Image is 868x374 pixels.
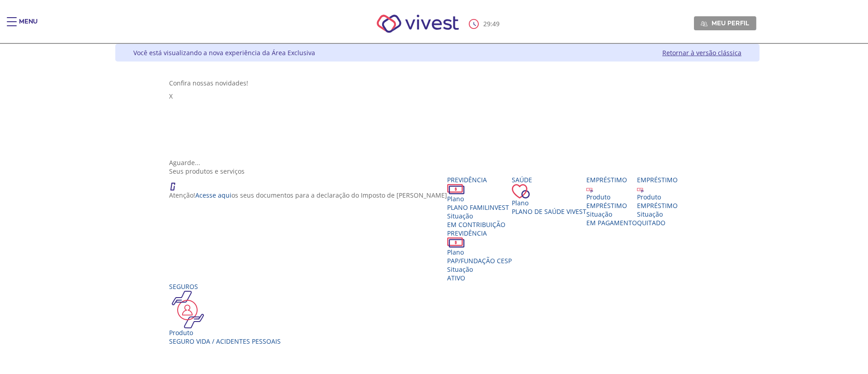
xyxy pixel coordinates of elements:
span: EM CONTRIBUIÇÃO [447,220,505,229]
img: ico_emprestimo.svg [637,186,644,193]
div: EMPRÉSTIMO [586,201,637,210]
img: ico_dinheiro.png [447,184,465,194]
div: Situação [637,210,678,218]
img: Vivest [367,5,469,43]
a: Empréstimo Produto EMPRÉSTIMO Situação QUITADO [637,175,678,227]
a: Previdência PlanoPLANO FAMILINVEST SituaçãoEM CONTRIBUIÇÃO [447,175,512,229]
div: Seguro Vida / Acidentes Pessoais [169,337,281,346]
div: Empréstimo [637,175,678,184]
span: X [169,92,173,100]
div: Plano [447,194,512,203]
span: PAP/FUNDAÇÃO CESP [447,256,512,265]
div: Plano [512,199,586,207]
span: Meu perfil [712,19,749,27]
div: Seguros [169,282,281,291]
div: Produto [169,328,281,337]
div: Saúde [512,175,586,184]
div: Vivest [108,44,759,374]
a: Saúde PlanoPlano de Saúde VIVEST [512,175,586,216]
p: Atenção! os seus documentos para a declaração do Imposto de [PERSON_NAME] [169,191,447,199]
div: Confira nossas novidades! [169,79,706,87]
a: Meu perfil [694,16,756,30]
img: ico_coracao.png [512,184,530,199]
span: Plano de Saúde VIVEST [512,207,586,216]
a: Previdência PlanoPAP/FUNDAÇÃO CESP SituaçãoAtivo [447,229,512,282]
div: Plano [447,248,512,256]
span: QUITADO [637,218,665,227]
div: Menu [19,17,38,35]
img: ico_atencao.png [169,175,184,191]
a: Seguros Produto Seguro Vida / Acidentes Pessoais [169,282,281,346]
span: 29 [483,19,491,28]
div: Situação [447,265,512,274]
div: : [469,19,501,29]
a: Empréstimo Produto EMPRÉSTIMO Situação EM PAGAMENTO [586,175,637,227]
span: PLANO FAMILINVEST [447,203,509,212]
div: EMPRÉSTIMO [637,201,678,210]
div: Produto [586,193,637,201]
img: ico_seguros.png [169,291,207,328]
img: Meu perfil [701,20,708,27]
div: Previdência [447,229,512,237]
img: ico_emprestimo.svg [586,186,593,193]
div: Você está visualizando a nova experiência da Área Exclusiva [133,48,315,57]
a: Retornar à versão clássica [662,48,741,57]
span: 49 [492,19,500,28]
div: Situação [447,212,512,220]
span: Ativo [447,274,465,282]
div: Produto [637,193,678,201]
div: Situação [586,210,637,218]
span: EM PAGAMENTO [586,218,637,227]
div: Empréstimo [586,175,637,184]
a: Acesse aqui [195,191,231,199]
div: Aguarde... [169,158,706,167]
img: ico_dinheiro.png [447,237,465,248]
div: Previdência [447,175,512,184]
div: Seus produtos e serviços [169,167,706,175]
